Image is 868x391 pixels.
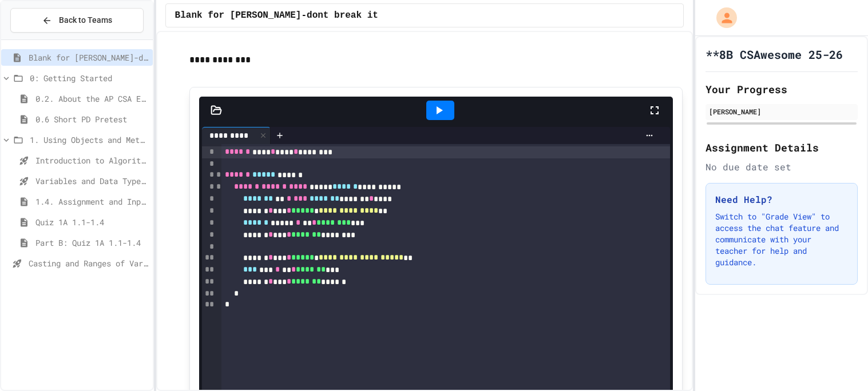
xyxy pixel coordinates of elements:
h2: Assignment Details [706,139,858,155]
span: Back to Teams [59,14,112,26]
span: 0.2. About the AP CSA Exam [35,93,148,105]
h2: Your Progress [706,81,858,97]
p: Switch to "Grade View" to access the chat feature and communicate with your teacher for help and ... [715,211,848,268]
h3: Need Help? [715,193,848,206]
span: 0: Getting Started [30,72,148,84]
span: Introduction to Algorithms, Programming, and Compilers [35,154,148,166]
span: Quiz 1A 1.1-1.4 [35,216,148,228]
span: Part B: Quiz 1A 1.1-1.4 [35,237,148,249]
span: Blank for [PERSON_NAME]-dont break it [175,9,378,22]
span: Casting and Ranges of Variables [29,257,148,269]
button: Back to Teams [10,8,144,33]
span: 1.4. Assignment and Input [35,195,148,208]
span: 0.6 Short PD Pretest [35,113,148,125]
span: Blank for [PERSON_NAME]-dont break it [29,51,148,63]
div: My Account [704,5,740,31]
h1: **8B CSAwesome 25-26 [706,46,843,62]
div: No due date set [706,160,858,174]
div: [PERSON_NAME] [709,106,854,117]
span: 1. Using Objects and Methods [30,134,148,146]
span: Variables and Data Types - Quiz [35,175,148,187]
